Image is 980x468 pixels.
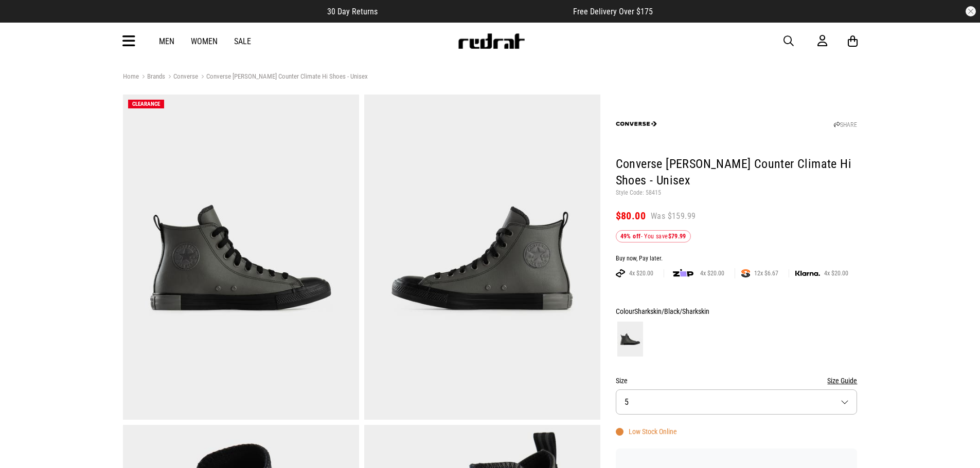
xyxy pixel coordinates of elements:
[741,269,750,277] img: SPLITPAY
[327,7,378,16] span: 30 Day Returns
[616,156,858,189] h1: Converse [PERSON_NAME] Counter Climate Hi Shoes - Unisex
[398,6,553,16] iframe: Customer reviews powered by Trustpilot
[616,230,691,242] div: - You save
[668,233,686,240] b: $79.99
[139,72,165,82] a: Brands
[191,36,218,46] a: Women
[696,269,728,277] span: 4x $20.00
[616,189,858,197] p: Style Code: 58415
[159,36,174,46] a: Men
[616,103,657,144] img: Converse
[457,33,525,49] img: Redrat logo
[234,36,251,46] a: Sale
[625,397,629,407] span: 5
[634,307,709,315] span: Sharkskin/Black/Sharkskin
[625,269,657,277] span: 4x $20.00
[364,95,600,420] img: Converse Chuck Taylor Counter Climate Hi Shoes - Unisex in Grey
[616,427,677,436] div: Low Stock Online
[617,322,643,357] img: Sharkskin/Black/Sharkskin
[620,233,641,240] b: 49% off
[795,271,820,276] img: KLARNA
[820,269,852,277] span: 4x $20.00
[827,375,857,387] button: Size Guide
[198,72,368,82] a: Converse [PERSON_NAME] Counter Climate Hi Shoes - Unisex
[616,305,858,317] div: Colour
[123,95,359,420] img: Converse Chuck Taylor Counter Climate Hi Shoes - Unisex in Grey
[616,269,625,277] img: AFTERPAY
[834,121,857,128] a: SHARE
[616,375,858,387] div: Size
[123,72,139,80] a: Home
[616,455,858,465] iframe: Customer reviews powered by Trustpilot
[750,269,782,277] span: 12x $6.67
[165,72,198,82] a: Converse
[132,101,160,107] span: CLEARANCE
[573,7,653,16] span: Free Delivery Over $175
[673,268,693,278] img: zip
[616,210,646,222] span: $80.00
[616,255,858,263] div: Buy now, Pay later.
[651,211,696,222] span: Was $159.99
[616,389,858,415] button: 5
